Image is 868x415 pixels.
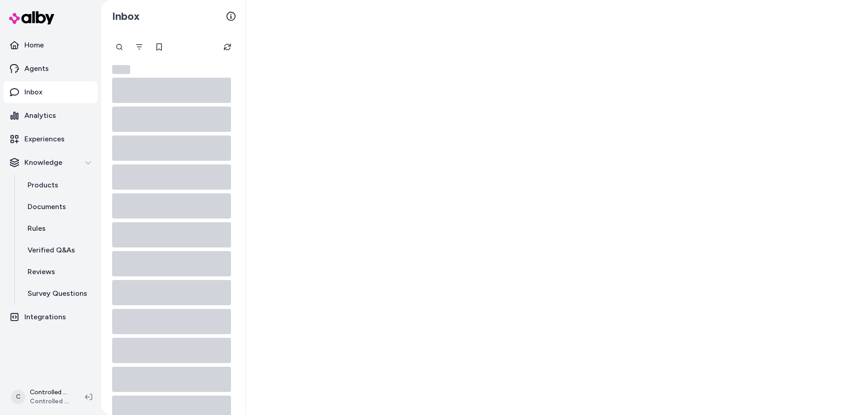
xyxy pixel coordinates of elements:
[28,223,46,234] p: Rules
[4,152,98,173] button: Knowledge
[24,40,44,51] p: Home
[19,196,98,218] a: Documents
[218,38,236,56] button: Refresh
[19,283,98,304] a: Survey Questions
[9,11,54,24] img: alby Logo
[4,81,98,103] a: Inbox
[19,174,98,196] a: Products
[19,261,98,283] a: Reviews
[24,87,42,98] p: Inbox
[28,201,66,212] p: Documents
[4,128,98,150] a: Experiences
[24,134,65,145] p: Experiences
[130,38,148,56] button: Filter
[24,157,62,168] p: Knowledge
[4,306,98,328] a: Integrations
[19,239,98,261] a: Verified Q&As
[28,245,75,256] p: Verified Q&As
[5,382,78,411] button: CControlled Chaos ShopifyControlled Chaos
[28,266,55,277] p: Reviews
[24,63,49,74] p: Agents
[30,397,71,406] span: Controlled Chaos
[11,390,25,404] span: C
[19,218,98,239] a: Rules
[30,388,71,397] p: Controlled Chaos Shopify
[24,312,66,322] p: Integrations
[4,34,98,56] a: Home
[24,110,56,121] p: Analytics
[28,288,87,299] p: Survey Questions
[4,58,98,79] a: Agents
[28,180,58,191] p: Products
[4,105,98,126] a: Analytics
[112,9,140,23] h2: Inbox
